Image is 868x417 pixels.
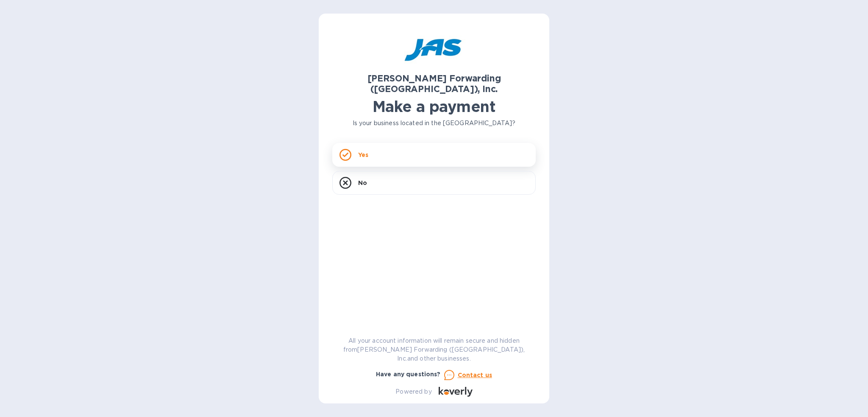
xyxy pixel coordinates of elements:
[332,336,536,363] p: All your account information will remain secure and hidden from [PERSON_NAME] Forwarding ([GEOGRA...
[458,372,492,378] u: Contact us
[332,98,536,115] h1: Make a payment
[358,151,368,159] p: Yes
[358,179,367,187] p: No
[367,73,501,94] b: [PERSON_NAME] Forwarding ([GEOGRAPHIC_DATA]), Inc.
[395,387,431,396] p: Powered by
[376,371,441,378] b: Have any questions?
[332,119,536,128] p: Is your business located in the [GEOGRAPHIC_DATA]?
